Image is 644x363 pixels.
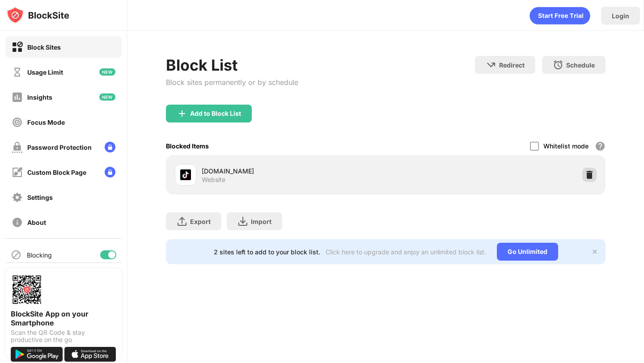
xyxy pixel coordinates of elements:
img: options-page-qr-code.png [11,274,43,306]
div: [DOMAIN_NAME] [202,166,386,176]
img: time-usage-off.svg [12,67,23,78]
img: about-off.svg [12,217,23,228]
div: Click here to upgrade and enjoy an unlimited block list. [326,248,486,256]
div: Blocked Items [166,142,209,150]
div: Custom Block Page [27,169,86,176]
img: download-on-the-app-store.svg [64,347,116,362]
img: new-icon.svg [99,93,115,101]
div: Block sites permanently or by schedule [166,78,298,87]
img: logo-blocksite.svg [6,6,69,24]
div: Schedule [566,61,595,69]
img: settings-off.svg [12,192,23,203]
div: Block List [166,56,298,74]
div: Insights [27,93,52,101]
div: About [27,219,46,226]
div: 2 sites left to add to your block list. [214,248,320,256]
img: password-protection-off.svg [12,142,23,153]
div: Blocking [27,251,52,259]
div: Block Sites [27,43,61,51]
div: Whitelist mode [543,142,589,150]
img: block-on.svg [12,42,23,53]
img: x-button.svg [591,248,598,255]
img: get-it-on-google-play.svg [11,347,63,362]
div: Add to Block List [190,110,241,117]
div: BlockSite App on your Smartphone [11,309,116,327]
img: new-icon.svg [99,68,115,76]
div: Import [251,218,271,225]
div: Scan the QR Code & stay productive on the go [11,329,116,343]
img: focus-off.svg [12,117,23,128]
div: Website [202,176,225,184]
div: Export [190,218,211,225]
img: customize-block-page-off.svg [12,167,23,178]
div: Password Protection [27,144,92,151]
img: lock-menu.svg [105,167,115,177]
img: lock-menu.svg [105,142,115,152]
img: blocking-icon.svg [11,249,21,260]
div: Usage Limit [27,68,63,76]
div: Redirect [499,61,525,69]
div: Focus Mode [27,118,65,126]
div: Go Unlimited [497,243,558,261]
img: insights-off.svg [12,92,23,103]
div: animation [530,7,590,25]
img: favicons [180,169,191,180]
div: Login [612,12,629,20]
div: Settings [27,194,53,201]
